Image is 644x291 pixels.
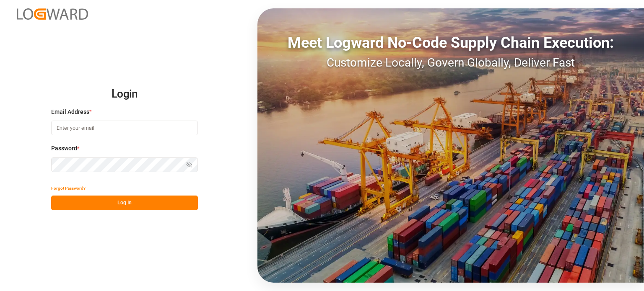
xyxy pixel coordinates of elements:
[257,31,644,54] div: Meet Logward No-Code Supply Chain Execution:
[51,108,89,116] span: Email Address
[51,81,198,108] h2: Login
[51,121,198,135] input: Enter your email
[51,144,77,153] span: Password
[257,54,644,72] div: Customize Locally, Govern Globally, Deliver Fast
[51,181,86,196] button: Forgot Password?
[51,196,198,210] button: Log In
[17,8,88,20] img: Logward_new_orange.png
